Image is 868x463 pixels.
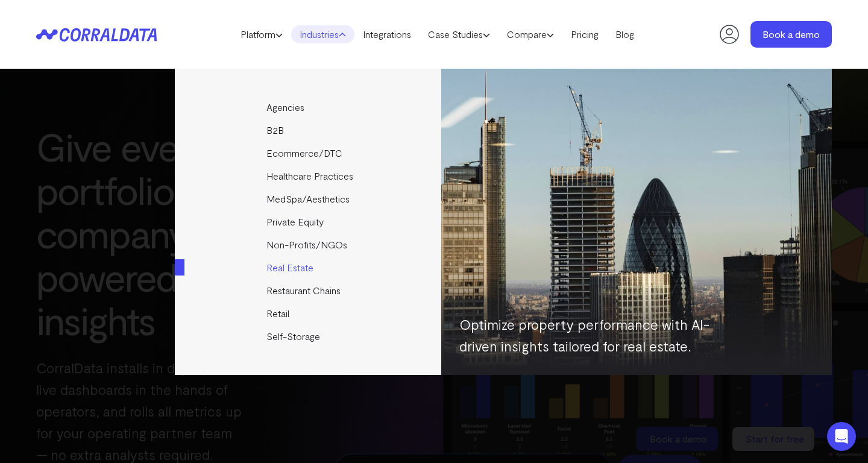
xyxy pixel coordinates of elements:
[175,279,443,302] a: Restaurant Chains
[827,422,856,451] div: Open Intercom Messenger
[750,21,832,48] a: Book a demo
[175,325,443,348] a: Self-Storage
[498,25,562,43] a: Compare
[459,313,731,357] p: Optimize property performance with AI-driven insights tailored for real estate.
[175,119,443,142] a: B2B
[175,96,443,119] a: Agencies
[175,187,443,210] a: MedSpa/Aesthetics
[607,25,643,43] a: Blog
[175,142,443,165] a: Ecommerce/DTC
[175,256,443,279] a: Real Estate
[291,25,354,43] a: Industries
[354,25,420,43] a: Integrations
[175,233,443,256] a: Non-Profits/NGOs
[562,25,607,43] a: Pricing
[175,165,443,187] a: Healthcare Practices
[232,25,291,43] a: Platform
[175,302,443,325] a: Retail
[175,210,443,233] a: Private Equity
[420,25,498,43] a: Case Studies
